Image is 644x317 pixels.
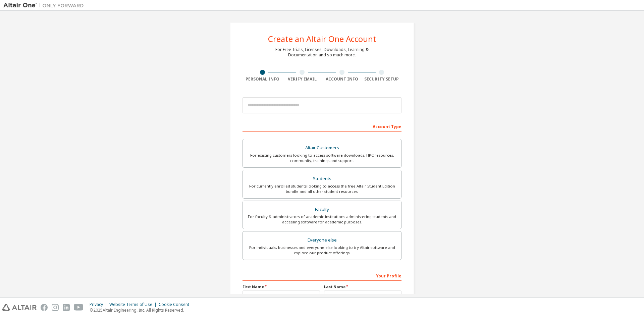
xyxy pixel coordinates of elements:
[324,284,401,289] label: Last Name
[90,302,109,307] div: Privacy
[41,304,48,311] img: facebook.svg
[268,35,376,43] div: Create an Altair One Account
[282,76,322,82] div: Verify Email
[243,284,320,289] label: First Name
[159,302,193,307] div: Cookie Consent
[247,235,397,245] div: Everyone else
[243,76,282,82] div: Personal Info
[247,174,397,183] div: Students
[362,76,402,82] div: Security Setup
[247,153,397,163] div: For existing customers looking to access software downloads, HPC resources, community, trainings ...
[243,121,401,131] div: Account Type
[243,270,401,281] div: Your Profile
[63,304,70,311] img: linkedin.svg
[52,304,59,311] img: instagram.svg
[247,245,397,256] div: For individuals, businesses and everyone else looking to try Altair software and explore our prod...
[74,304,84,311] img: youtube.svg
[247,214,397,225] div: For faculty & administrators of academic institutions administering students and accessing softwa...
[109,302,159,307] div: Website Terms of Use
[3,2,87,9] img: Altair One
[322,76,362,82] div: Account Info
[275,47,369,58] div: For Free Trials, Licenses, Downloads, Learning & Documentation and so much more.
[247,205,397,214] div: Faculty
[2,304,37,311] img: altair_logo.svg
[247,183,397,194] div: For currently enrolled students looking to access the free Altair Student Edition bundle and all ...
[247,143,397,153] div: Altair Customers
[90,307,193,313] p: © 2025 Altair Engineering, Inc. All Rights Reserved.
